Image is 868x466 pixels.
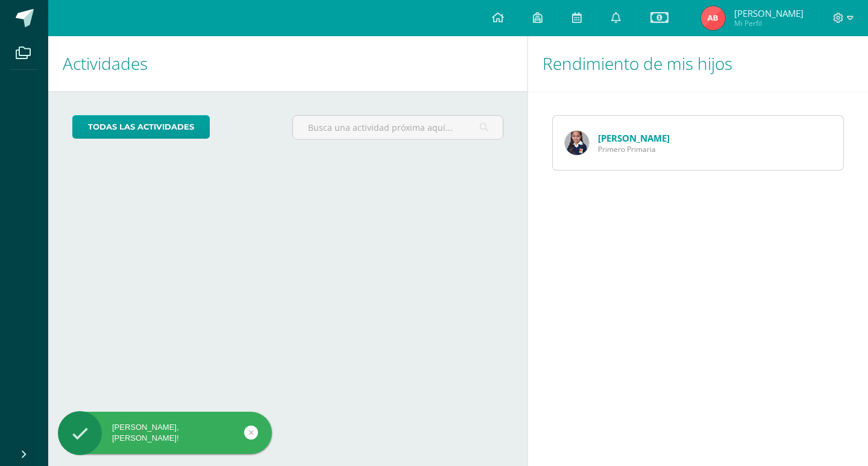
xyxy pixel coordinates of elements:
h1: Actividades [63,36,513,91]
span: Primero Primaria [598,144,670,154]
a: [PERSON_NAME] [598,132,670,144]
span: [PERSON_NAME] [734,7,804,19]
input: Busca una actividad próxima aquí... [293,116,502,139]
a: todas las Actividades [72,115,210,139]
div: [PERSON_NAME], [PERSON_NAME]! [58,422,272,444]
h1: Rendimiento de mis hijos [542,36,854,91]
span: Mi Perfil [734,18,804,28]
img: a4ffd36229f10af0e9865c33b6af8d1a.png [565,131,589,155]
img: fb91847b5dc189ef280973811f68182c.png [701,6,725,30]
